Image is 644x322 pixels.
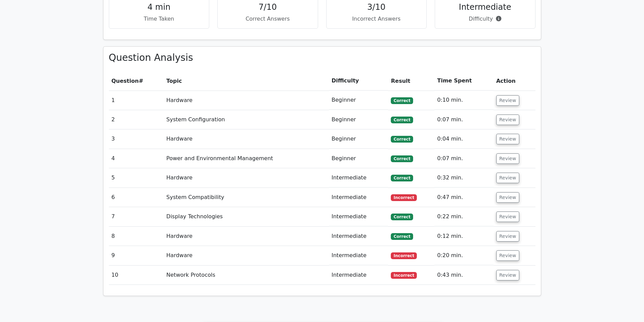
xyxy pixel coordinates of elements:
[329,266,388,285] td: Intermediate
[115,15,204,23] p: Time Taken
[496,115,519,125] button: Review
[494,71,535,91] th: Action
[223,2,312,12] h4: 7/10
[496,173,519,183] button: Review
[391,214,413,220] span: Correct
[109,91,164,110] td: 1
[434,168,493,188] td: 0:32 min.
[496,134,519,144] button: Review
[109,110,164,129] td: 2
[496,192,519,203] button: Review
[164,266,329,285] td: Network Protocols
[115,2,204,12] h4: 4 min
[329,71,388,91] th: Difficulty
[434,71,493,91] th: Time Spent
[434,246,493,265] td: 0:20 min.
[329,110,388,129] td: Beginner
[109,168,164,188] td: 5
[164,207,329,226] td: Display Technologies
[329,246,388,265] td: Intermediate
[164,71,329,91] th: Topic
[434,266,493,285] td: 0:43 min.
[496,153,519,164] button: Review
[109,227,164,246] td: 8
[164,110,329,129] td: System Configuration
[440,15,530,23] p: Difficulty
[109,129,164,149] td: 3
[164,227,329,246] td: Hardware
[391,272,417,279] span: Incorrect
[496,212,519,222] button: Review
[164,188,329,207] td: System Compatibility
[164,129,329,149] td: Hardware
[109,149,164,168] td: 4
[112,78,139,84] span: Question
[164,168,329,188] td: Hardware
[329,168,388,188] td: Intermediate
[434,149,493,168] td: 0:07 min.
[332,15,421,23] p: Incorrect Answers
[223,15,312,23] p: Correct Answers
[388,71,434,91] th: Result
[434,110,493,129] td: 0:07 min.
[434,227,493,246] td: 0:12 min.
[329,149,388,168] td: Beginner
[164,149,329,168] td: Power and Environmental Management
[496,270,519,280] button: Review
[496,231,519,242] button: Review
[332,2,421,12] h4: 3/10
[391,97,413,104] span: Correct
[434,91,493,110] td: 0:10 min.
[329,188,388,207] td: Intermediate
[434,188,493,207] td: 0:47 min.
[109,52,535,64] h3: Question Analysis
[496,95,519,106] button: Review
[109,266,164,285] td: 10
[434,129,493,149] td: 0:04 min.
[434,207,493,226] td: 0:22 min.
[391,155,413,162] span: Correct
[164,246,329,265] td: Hardware
[391,233,413,240] span: Correct
[391,136,413,143] span: Correct
[329,91,388,110] td: Beginner
[109,71,164,91] th: #
[391,175,413,181] span: Correct
[329,129,388,149] td: Beginner
[109,207,164,226] td: 7
[391,194,417,201] span: Incorrect
[391,252,417,259] span: Incorrect
[109,246,164,265] td: 9
[391,117,413,123] span: Correct
[109,188,164,207] td: 6
[164,91,329,110] td: Hardware
[440,2,530,12] h4: Intermediate
[496,250,519,261] button: Review
[329,227,388,246] td: Intermediate
[329,207,388,226] td: Intermediate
